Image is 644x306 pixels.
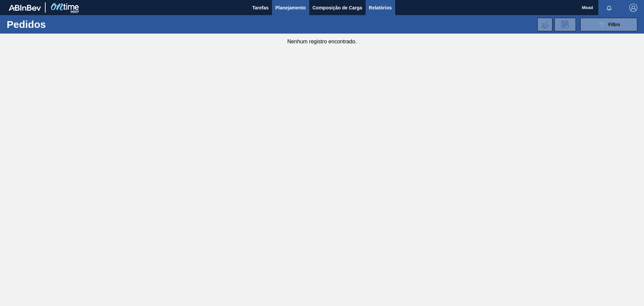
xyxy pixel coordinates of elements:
[252,4,269,12] span: Tarefas
[369,4,392,12] span: Relatórios
[608,22,620,27] span: Filtro
[537,18,552,31] div: Importar Negociações dos Pedidos
[598,3,620,12] button: Notificações
[7,20,107,28] h1: Pedidos
[554,18,576,31] div: Solicitação de Revisão de Pedidos
[313,4,362,12] span: Composição de Carga
[275,4,306,12] span: Planejamento
[629,4,637,12] img: Logout
[9,5,41,11] img: TNhmsLtSVTkK8tSr43FrP2fwEKptu5GPRR3wAAAABJRU5ErkJggg==
[580,18,637,31] button: Filtro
